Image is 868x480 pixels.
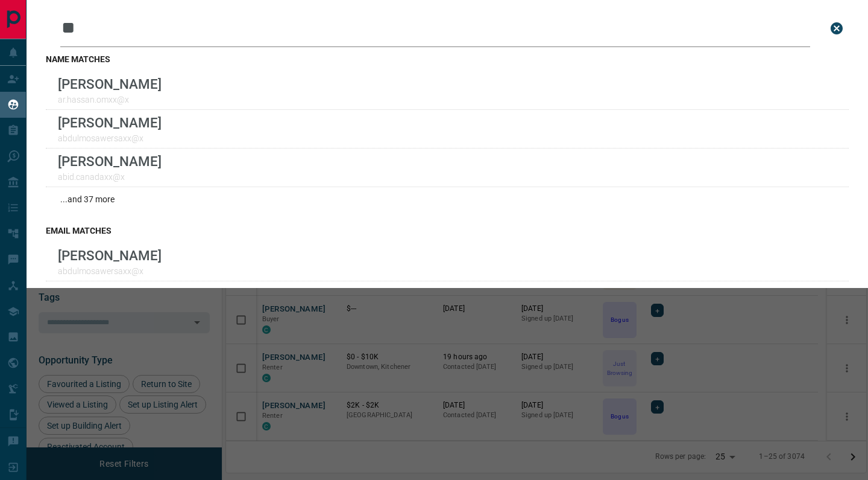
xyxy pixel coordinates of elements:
[58,115,162,130] p: [PERSON_NAME]
[46,54,849,64] h3: name matches
[46,187,849,211] div: ...and 37 more
[58,133,162,143] p: abdulmosawersaxx@x
[58,248,162,263] p: [PERSON_NAME]
[58,286,162,302] p: [PERSON_NAME]
[825,16,849,40] button: close search bar
[58,266,162,276] p: abdulmosawersaxx@x
[58,95,162,104] p: ar.hassan.omxx@x
[58,172,162,182] p: abid.canadaxx@x
[58,153,162,169] p: [PERSON_NAME]
[46,226,849,235] h3: email matches
[58,76,162,92] p: [PERSON_NAME]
